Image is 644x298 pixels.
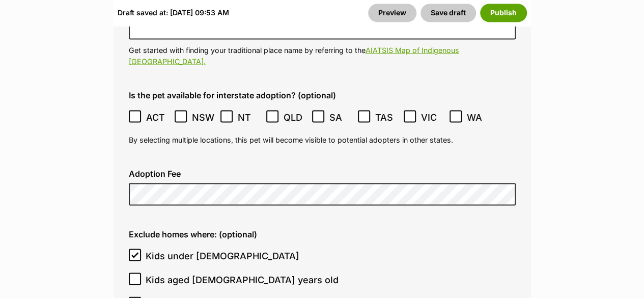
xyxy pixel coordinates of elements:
label: Exclude homes where: (optional) [129,229,516,238]
span: NT [238,110,261,124]
a: AIATSIS Map of Indigenous [GEOGRAPHIC_DATA]. [129,45,459,65]
span: VIC [421,110,444,124]
button: Publish [480,4,527,22]
span: SA [329,110,352,124]
span: Kids aged [DEMOGRAPHIC_DATA] years old [146,273,339,286]
span: ACT [146,110,169,124]
p: By selecting multiple locations, this pet will become visible to potential adopters in other states. [129,134,516,145]
span: QLD [284,110,306,124]
label: Adoption Fee [129,169,516,178]
span: TAS [375,110,398,124]
button: Save draft [421,4,476,22]
span: Kids under [DEMOGRAPHIC_DATA] [146,249,299,262]
a: Preview [368,4,416,22]
div: Draft saved at: [DATE] 09:53 AM [118,4,229,22]
label: Is the pet available for interstate adoption? (optional) [129,90,516,99]
span: NSW [192,110,215,124]
span: WA [467,110,490,124]
p: Get started with finding your traditional place name by referring to the [129,44,516,66]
